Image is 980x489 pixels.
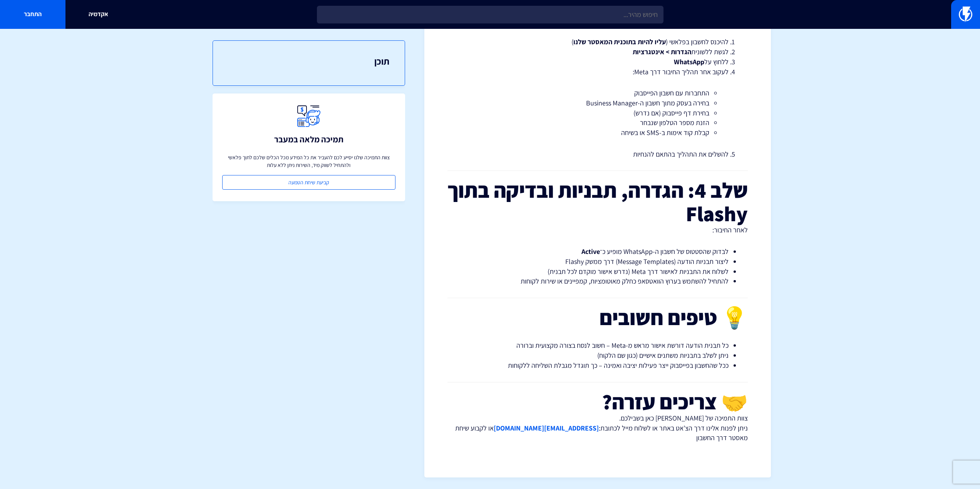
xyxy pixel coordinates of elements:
[486,108,709,118] li: בחירת דף פייסבוק (אם נדרש)
[274,135,343,144] h3: תמיכה מלאה במעבר
[486,98,709,108] li: בחירה בעסק מתוך חשבון ה-Business Manager
[228,56,389,66] h3: תוכן
[467,37,729,47] li: להיכנס לחשבון בפלאשי ( )
[447,390,748,414] h3: 🤝 צריכים עזרה?
[447,306,748,329] h3: 💡 טיפים חשובים
[447,179,748,225] h3: שלב 4: הגדרה, תבניות ובדיקה בתוך Flashy
[486,88,709,98] li: התחברות עם חשבון הפייסבוק
[467,47,729,57] li: לגשת ללשונית
[467,340,729,350] li: כל תבנית הודעה דורשת אישור מראש מ-Meta – חשוב לנסח בצורה מקצועית וברורה
[486,118,709,128] li: הזנת מספר הטלפון שנבחר
[447,225,748,235] p: לאחר החיבור:
[317,6,663,23] input: חיפוש מהיר...
[467,257,729,267] li: ליצור תבניות הודעה (Message Templates) דרך ממשק Flashy
[467,276,729,286] li: להתחיל להשתמש בערוץ הוואטסאפ כחלק מאוטומציות, קמפיינים או שירות לקוחות
[467,267,729,277] li: לשלוח את התבניות לאישור דרך Meta (נדרש אישור מוקדם לכל תבנית)
[222,154,395,169] p: צוות התמיכה שלנו יסייע לכם להעביר את כל המידע מכל הכלים שלכם לתוך פלאשי ולהתחיל לשווק מיד, השירות...
[467,350,729,360] li: ניתן לשלב בתבניות משתנים אישיים (כגון שם הלקוח)
[467,360,729,371] li: ככל שהחשבון בפייסבוק ייצר פעילות יציבה ואמינה – כך תוגדל מגבלת השליחה ללקוחות
[674,57,704,66] strong: WhatsApp
[447,413,748,443] p: צוות התמיכה של [PERSON_NAME] כאן בשבילכם. ניתן לפנות אלינו דרך הצ’אט באתר או לשלוח מייל לכתובת: א...
[633,47,691,56] strong: הגדרות > אינטגרציות
[581,247,600,256] strong: Active
[467,247,729,257] li: לבדוק שהסטטוס של חשבון ה-WhatsApp מופיע כ־
[222,175,395,190] a: קביעת שיחת הטמעה
[573,37,666,46] strong: עליו להיות בתוכנית המאסטר שלנו
[494,424,599,432] a: [EMAIL_ADDRESS][DOMAIN_NAME]
[467,67,729,138] li: לעקוב אחר תהליך החיבור דרך Meta:
[467,149,729,159] li: להשלים את התהליך בהתאם להנחיות
[486,128,709,138] li: קבלת קוד אימות ב-SMS או בשיחה
[467,57,729,67] li: ללחוץ על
